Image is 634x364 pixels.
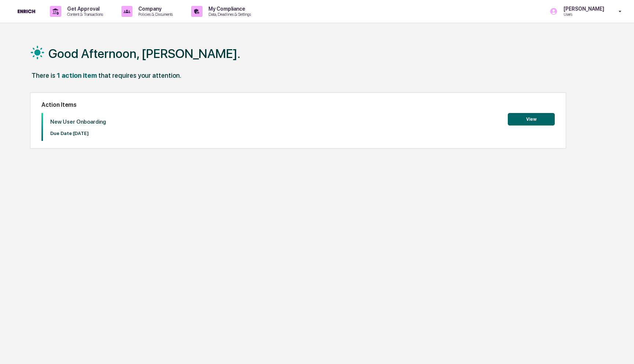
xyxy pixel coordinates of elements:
[48,46,240,61] h1: Good Afternoon, [PERSON_NAME].
[558,12,608,17] p: Users
[508,115,555,122] a: View
[61,12,107,17] p: Content & Transactions
[132,6,176,12] p: Company
[41,101,555,108] h2: Action Items
[132,12,176,17] p: Policies & Documents
[61,6,107,12] p: Get Approval
[203,12,255,17] p: Data, Deadlines & Settings
[18,10,35,14] img: logo
[508,113,555,125] button: View
[558,6,608,12] p: [PERSON_NAME]
[50,119,106,125] p: New User Onboarding
[57,72,97,79] div: 1 action item
[98,72,181,79] div: that requires your attention.
[32,72,55,79] div: There is
[50,131,106,136] p: Due Date: [DATE]
[203,6,255,12] p: My Compliance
